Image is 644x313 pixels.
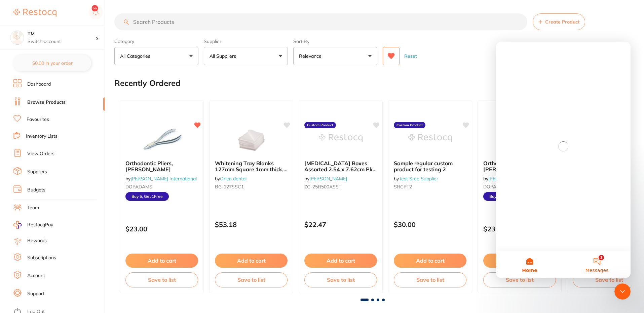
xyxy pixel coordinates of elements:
button: All Categories [114,47,198,65]
button: Create Product [533,13,585,30]
small: BG-127SSC1 [215,184,288,189]
p: $23.00 [125,225,198,233]
a: Browse Products [27,99,66,106]
a: Restocq Logo [13,5,56,20]
label: Custom Product [304,122,336,129]
span: by [394,176,438,182]
span: Create Product [545,19,579,25]
img: RestocqPay [13,221,22,229]
button: Add to cart [125,254,198,268]
a: Favourites [27,116,49,123]
button: Save to list [125,272,198,287]
button: All Suppliers [204,47,288,65]
iframe: Intercom live chat [496,42,631,278]
a: Orien dental [220,176,247,182]
p: Relevance [299,53,324,59]
img: Sample regular custom product for testing 2 [408,121,452,155]
a: View Orders [27,150,54,157]
p: Switch account [28,38,96,45]
button: $0.00 in your order [13,55,91,71]
label: Custom Product [394,122,425,129]
span: RestocqPay [27,222,53,228]
h2: Recently Ordered [114,79,181,88]
span: by [483,176,555,182]
span: by [125,176,197,182]
small: DOPADAMS [125,184,198,189]
button: Add to cart [483,254,556,268]
b: Orthodontic Pliers, Adams [125,160,198,173]
label: Sort By [293,38,377,44]
a: Rewards [27,237,47,244]
button: Save to list [304,272,377,287]
label: Category [114,38,198,44]
img: TM [10,31,24,44]
a: [PERSON_NAME] [309,176,347,182]
h4: TM [28,31,96,37]
b: Retainer Boxes Assorted 2.54 x 7.62cm Pk of 12 [304,160,377,173]
img: Retainer Boxes Assorted 2.54 x 7.62cm Pk of 12 [319,121,363,155]
span: Buy 5, Get 1 Free [483,192,527,201]
b: Orthodontic Pliers, Adams [483,160,556,173]
img: Orthodontic Pliers, Adams [140,121,184,155]
button: Add to cart [215,254,288,268]
a: Budgets [27,187,45,193]
p: All Suppliers [210,53,239,59]
a: [PERSON_NAME] International [130,176,197,182]
button: Reset [402,47,419,65]
a: Dashboard [27,81,51,88]
iframe: Intercom live chat [614,283,631,300]
button: Save to list [215,272,288,287]
a: Inventory Lists [26,133,58,140]
label: Supplier [204,38,288,44]
p: $30.00 [394,221,466,228]
a: Support [27,290,44,297]
small: SRCPT2 [394,184,466,189]
input: Search Products [114,13,527,30]
b: Whitening Tray Blanks 127mm Square 1mm thick, Pack of 10 [215,160,288,173]
a: Subscriptions [27,255,56,261]
span: by [215,176,247,182]
p: All Categories [120,53,153,59]
span: by [304,176,347,182]
img: Whitening Tray Blanks 127mm Square 1mm thick, Pack of 10 [229,121,273,155]
button: Add to cart [304,254,377,268]
button: Relevance [293,47,377,65]
a: Suppliers [27,169,47,175]
span: Buy 5, Get 1 Free [125,192,169,201]
button: Save to list [394,272,466,287]
button: Add to cart [394,254,466,268]
a: [PERSON_NAME] International [488,176,555,182]
a: Team [27,205,39,211]
small: ZC-25R500ASST [304,184,377,189]
a: RestocqPay [13,221,53,229]
b: Sample regular custom product for testing 2 [394,160,466,173]
a: Test Sree Supplier [399,176,438,182]
small: DOPADAMS [483,184,556,189]
a: Account [27,272,45,279]
button: Save to list [483,272,556,287]
p: $23.00 [483,225,556,233]
p: $22.47 [304,221,377,228]
img: Restocq Logo [13,9,56,17]
p: $53.18 [215,221,288,228]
